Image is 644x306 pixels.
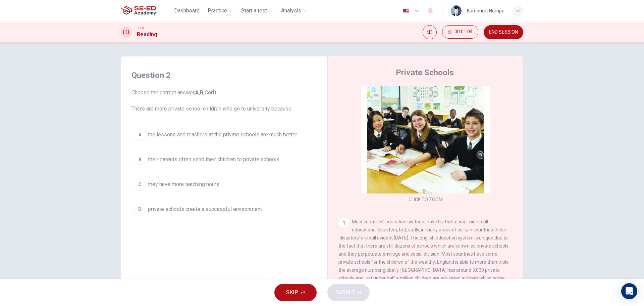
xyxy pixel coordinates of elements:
h1: Reading [137,31,157,39]
span: Start a test [241,7,267,15]
button: Athe lessons and teachers at the private schools are much better. [131,126,317,143]
button: SKIP [274,284,317,301]
b: D [213,89,216,96]
div: Mute [423,25,437,39]
a: SE-ED Academy logo [121,4,171,17]
button: Cthey have more teaching hours. [131,176,317,193]
span: CEFR [137,26,144,31]
button: 00:01:04 [442,25,478,39]
img: SE-ED Academy logo [121,4,156,17]
h4: Question 2 [131,70,317,81]
div: C [135,179,145,190]
button: Start a test [238,5,276,17]
span: END SESSION [489,30,518,35]
button: Btheir parents often send their children to private schools. [131,151,317,168]
span: private schools create a successful environment. [148,205,263,213]
img: Profile picture [451,5,462,16]
span: the lessons and teachers at the private schools are much better. [148,131,298,139]
div: A [135,129,145,140]
button: Analysis [278,5,310,17]
div: B [135,154,145,165]
span: Analysis [281,7,301,15]
div: Open Intercom Messenger [621,283,637,299]
span: Choose the correct answer, , , or . There are more private school children who go to university b... [131,89,317,113]
span: Most countries’ education systems have had what you might call educational disasters, but, sadly,... [338,219,509,297]
button: Practice [205,5,236,17]
span: they have more teaching hours. [148,180,220,188]
div: 1 [338,218,349,228]
div: Kamonrat Hompa [467,7,504,15]
div: Hide [442,25,478,39]
span: Dashboard [174,7,200,15]
b: B [200,89,203,96]
div: D [135,204,145,215]
button: Dprivate schools create a successful environment. [131,201,317,218]
button: Dashboard [171,5,202,17]
b: A [195,89,199,96]
span: 00:01:04 [454,29,473,35]
span: Practice [208,7,227,15]
b: C [204,89,208,96]
span: their parents often send their children to private schools. [148,156,280,164]
img: en [402,8,410,13]
h4: Private Schools [396,67,454,78]
button: END SESSION [484,25,523,39]
span: SKIP [286,288,298,297]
